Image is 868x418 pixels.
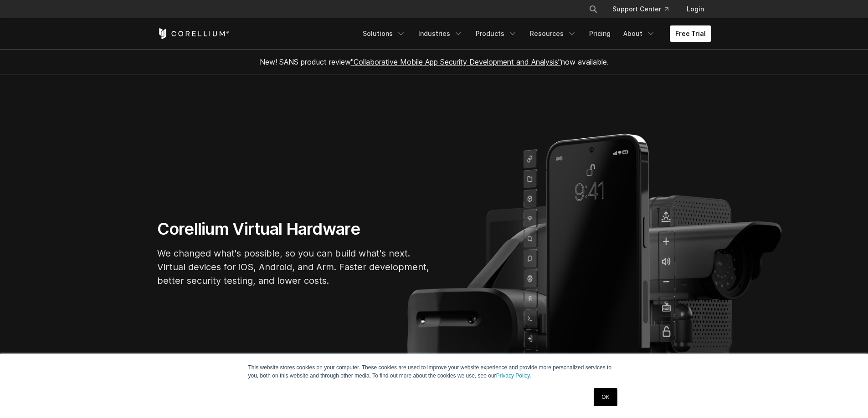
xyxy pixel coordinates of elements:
p: We changed what's possible, so you can build what's next. Virtual devices for iOS, Android, and A... [157,247,431,287]
div: Navigation Menu [357,25,711,42]
a: Solutions [357,25,411,42]
a: Products [470,25,523,42]
a: Free Trial [670,25,711,42]
a: Corellium Home [157,28,230,39]
a: Industries [413,25,468,42]
a: Privacy Policy. [496,373,531,379]
a: Login [679,1,711,17]
div: Navigation Menu [578,1,711,17]
span: New! SANS product review now available. [260,57,609,66]
a: Resources [524,25,582,42]
a: Pricing [584,25,616,42]
h1: Corellium Virtual Hardware [157,219,431,239]
p: This website stores cookies on your computer. These cookies are used to improve your website expe... [248,363,620,380]
a: "Collaborative Mobile App Security Development and Analysis" [351,57,561,66]
a: OK [594,388,617,406]
a: About [618,25,661,42]
button: Search [585,1,601,17]
a: Support Center [605,1,676,17]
